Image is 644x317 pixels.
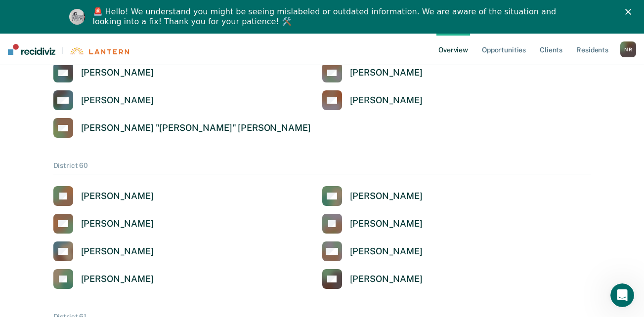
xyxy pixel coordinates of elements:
[69,9,85,25] img: Profile image for Kim
[480,34,528,65] a: Opportunities
[350,246,423,257] div: [PERSON_NAME]
[81,95,154,106] div: [PERSON_NAME]
[55,46,69,55] span: |
[81,122,311,134] div: [PERSON_NAME] "[PERSON_NAME]" [PERSON_NAME]
[8,44,55,55] img: Recidiviz
[350,218,423,230] div: [PERSON_NAME]
[436,34,470,65] a: Overview
[322,63,423,82] a: [PERSON_NAME]
[93,7,559,27] div: 🚨 Hello! We understand you might be seeing mislabeled or outdated information. We are aware of th...
[322,214,423,234] a: [PERSON_NAME]
[53,90,154,110] a: [PERSON_NAME]
[53,63,154,82] a: [PERSON_NAME]
[625,9,635,15] div: Close
[53,186,154,206] a: [PERSON_NAME]
[350,67,423,79] div: [PERSON_NAME]
[350,191,423,202] div: [PERSON_NAME]
[8,44,129,55] a: |
[610,283,634,307] iframe: Intercom live chat
[81,246,154,257] div: [PERSON_NAME]
[322,186,423,206] a: [PERSON_NAME]
[81,218,154,230] div: [PERSON_NAME]
[69,47,129,55] img: Lantern
[322,90,423,110] a: [PERSON_NAME]
[81,191,154,202] div: [PERSON_NAME]
[620,41,636,57] button: NR
[53,118,311,138] a: [PERSON_NAME] "[PERSON_NAME]" [PERSON_NAME]
[81,274,154,285] div: [PERSON_NAME]
[538,34,564,65] a: Clients
[53,214,154,234] a: [PERSON_NAME]
[53,269,154,289] a: [PERSON_NAME]
[322,241,423,261] a: [PERSON_NAME]
[81,67,154,79] div: [PERSON_NAME]
[350,95,423,106] div: [PERSON_NAME]
[322,269,423,289] a: [PERSON_NAME]
[53,241,154,261] a: [PERSON_NAME]
[620,41,636,57] div: N R
[574,34,610,65] a: Residents
[53,161,591,174] div: District 60
[350,274,423,285] div: [PERSON_NAME]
